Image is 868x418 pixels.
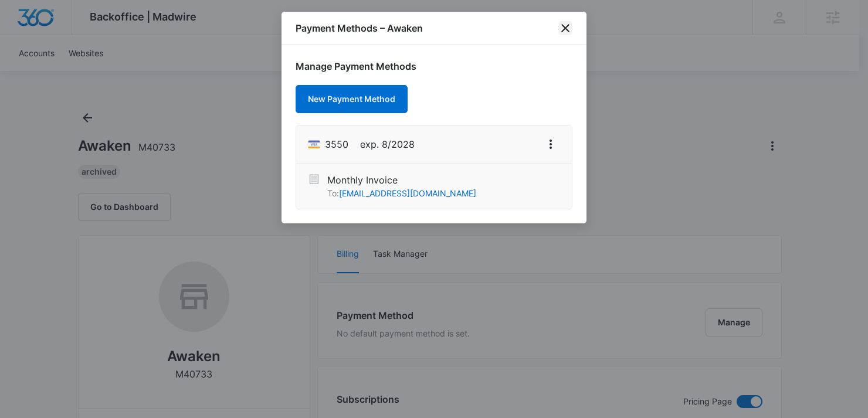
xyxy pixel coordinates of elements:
[558,21,572,35] button: close
[541,135,560,154] button: View More
[327,187,476,199] p: To:
[296,59,572,73] h1: Manage Payment Methods
[339,188,476,198] a: [EMAIL_ADDRESS][DOMAIN_NAME]
[325,137,348,151] span: Visa ending with
[327,173,476,187] p: Monthly Invoice
[360,137,415,151] span: exp. 8/2028
[296,85,408,113] button: New Payment Method
[296,21,423,35] h1: Payment Methods – Awaken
